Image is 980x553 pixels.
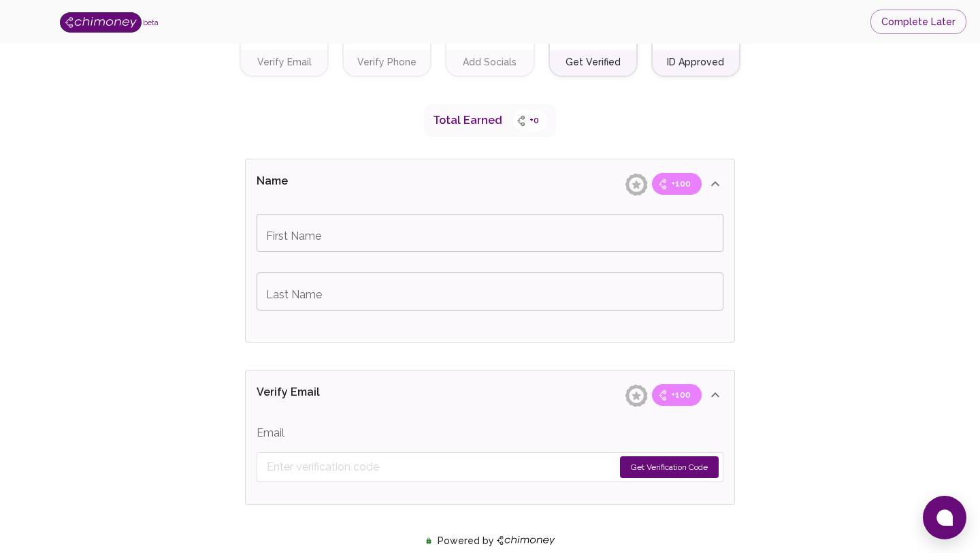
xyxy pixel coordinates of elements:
[923,496,966,539] button: Open chat window
[246,208,734,342] div: Name+100
[143,18,159,27] span: beta
[521,114,547,127] span: +0
[257,173,405,195] p: Name
[566,55,621,70] h6: Get Verified
[267,456,614,478] input: Enter verification code
[663,177,699,191] span: +100
[257,55,312,70] h6: Verify Email
[870,10,966,35] button: Complete Later
[433,112,502,129] p: Total Earned
[620,456,719,478] button: Get Verification Code
[246,420,734,504] div: Name+100
[257,425,284,441] label: Email
[663,388,699,402] span: +100
[246,370,734,420] div: Verify Email+100
[357,55,416,70] h6: Verify Phone
[60,12,142,33] img: Logo
[463,55,517,70] h6: Add Socials
[257,384,405,406] p: Verify Email
[667,55,724,70] h6: ID Approved
[246,159,734,208] div: Name+100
